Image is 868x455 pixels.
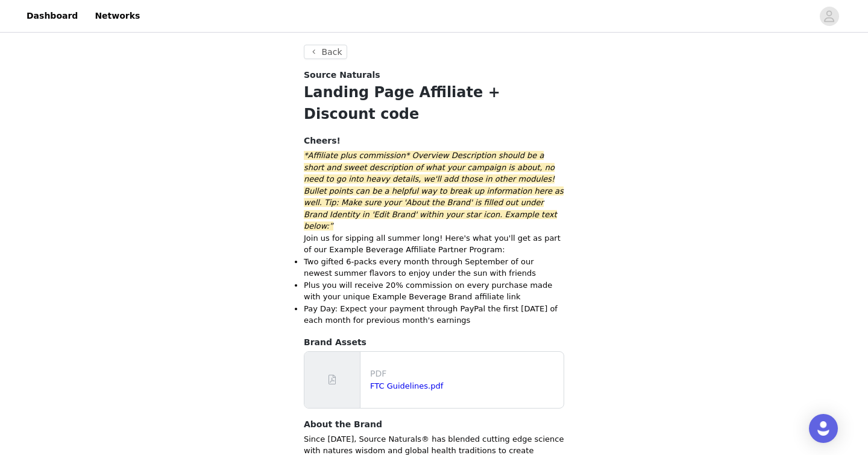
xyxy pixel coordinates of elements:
a: FTC Guidelines.pdf [370,381,443,390]
li: Pay Day: Expect your payment through PayPal the first [DATE] of each month for previous month's e... [304,303,564,326]
em: *Affiliate plus commission* Overview Description should be a short and sweet description of what ... [304,151,564,231]
a: Networks [87,2,147,30]
div: Open Intercom Messenger [809,414,838,443]
h4: Brand Assets [304,336,564,349]
a: Dashboard [19,2,85,30]
p: Join us for sipping all summer long! Here's what you'll get as part of our Example Beverage Affil... [304,232,564,256]
span: Source Naturals [304,69,380,81]
button: Back [304,45,347,59]
h4: About the Brand [304,418,564,431]
p: PDF [370,367,559,380]
li: Plus you will receive 20% commission on every purchase made with your unique Example Beverage Bra... [304,279,564,303]
h4: Cheers! [304,135,564,147]
li: Two gifted 6-packs every month through September of our newest summer flavors to enjoy under the ... [304,256,564,279]
div: avatar [823,7,835,26]
h1: Landing Page Affiliate + Discount code [304,81,564,125]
